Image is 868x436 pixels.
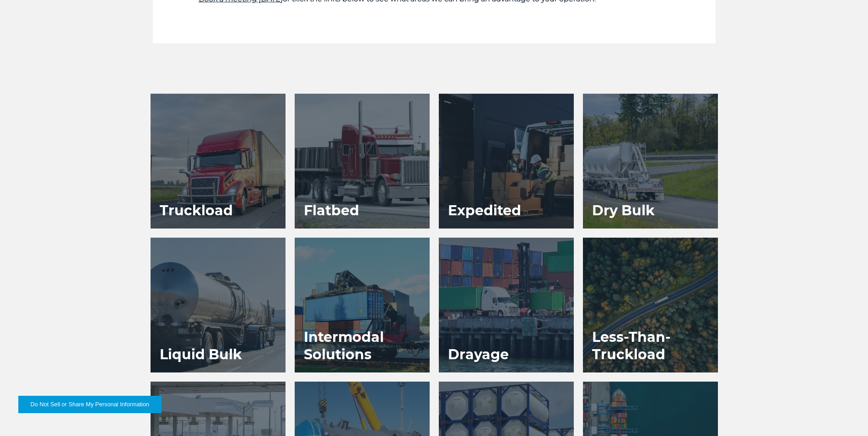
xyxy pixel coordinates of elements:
[439,337,518,372] h3: Drayage
[583,193,664,229] h3: Dry Bulk
[151,94,286,229] a: Truckload
[295,193,368,229] h3: Flatbed
[151,337,251,372] h3: Liquid Bulk
[583,94,718,229] a: Dry Bulk
[295,94,430,229] a: Flatbed
[151,238,286,372] a: Liquid Bulk
[151,193,242,229] h3: Truckload
[583,319,718,372] h3: Less-Than-Truckload
[295,319,430,372] h3: Intermodal Solutions
[295,238,430,372] a: Intermodal Solutions
[18,396,162,413] button: Do Not Sell or Share My Personal Information
[439,94,574,229] a: Expedited
[439,193,530,229] h3: Expedited
[439,238,574,372] a: Drayage
[583,238,718,372] a: Less-Than-Truckload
